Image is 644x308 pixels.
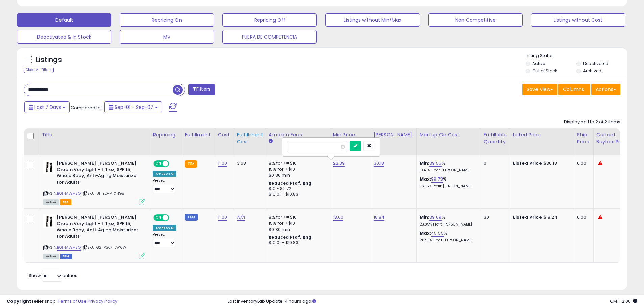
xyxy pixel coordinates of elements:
[104,101,162,113] button: Sep-01 - Sep-07
[513,160,544,166] b: Listed Price:
[420,184,476,189] p: 36.35% Profit [PERSON_NAME]
[269,138,273,144] small: Amazon Fees.
[88,298,117,304] a: Privacy Policy
[333,160,345,167] a: 22.39
[269,234,313,240] b: Reduced Prof. Rng.
[429,160,442,167] a: 39.55
[228,298,637,305] div: Last InventoryLab Update: 4 hours ago.
[333,214,344,221] a: 18.00
[43,214,55,228] img: 41Xd7bBTTPL._SL40_.jpg
[222,13,317,27] button: Repricing Off
[168,161,179,167] span: OFF
[484,214,505,220] div: 30
[82,191,124,196] span: | SKU: UI-YDFV-XNG8
[120,30,214,44] button: MV
[374,131,414,138] div: [PERSON_NAME]
[42,131,147,138] div: Title
[596,131,631,145] div: Current Buybox Price
[7,298,31,304] strong: Copyright
[420,230,476,243] div: %
[57,214,139,241] b: [PERSON_NAME] [PERSON_NAME] Cream Very Light - 1 fl oz, SPF 15, Whole Body, Anti-Aging Moisturize...
[269,192,325,197] div: $10.01 - $10.83
[71,104,102,111] span: Compared to:
[513,131,571,138] div: Listed Price
[43,160,145,204] div: ASIN:
[420,176,431,182] b: Max:
[420,176,476,189] div: %
[420,131,478,138] div: Markup on Cost
[115,104,153,111] span: Sep-01 - Sep-07
[185,160,197,168] small: FBA
[431,230,444,237] a: 45.55
[325,13,420,27] button: Listings without Min/Max
[583,68,601,74] label: Archived
[269,240,325,246] div: $10.01 - $10.83
[17,30,111,44] button: Deactivated & In Stock
[513,160,569,166] div: $30.18
[420,222,476,227] p: 23.89% Profit [PERSON_NAME]
[43,160,55,174] img: 41Xd7bBTTPL._SL40_.jpg
[168,215,179,221] span: OFF
[185,214,198,221] small: FBM
[374,160,384,167] a: 30.18
[269,172,325,179] div: $0.30 min
[577,160,588,166] div: 0.00
[532,68,557,74] label: Out of Stock
[58,298,87,304] a: Terms of Use
[577,214,588,220] div: 0.00
[153,178,176,193] div: Preset:
[484,131,507,145] div: Fulfillable Quantity
[60,254,72,259] span: FBM
[237,214,245,221] a: N/A
[154,161,163,167] span: ON
[333,131,368,138] div: Min Price
[222,30,317,44] button: FUERA DE COMPETENCIA
[7,298,117,305] div: seller snap | |
[153,131,179,138] div: Repricing
[420,160,476,173] div: %
[36,55,62,65] h5: Listings
[269,180,313,186] b: Reduced Prof. Rng.
[420,238,476,243] p: 26.59% Profit [PERSON_NAME]
[120,13,214,27] button: Repricing On
[218,160,228,167] a: 11.00
[428,13,523,27] button: Non Competitive
[218,214,228,221] a: 11.00
[60,199,71,205] span: FBA
[153,232,176,247] div: Preset:
[420,160,430,166] b: Min:
[153,171,176,177] div: Amazon AI
[43,254,59,259] span: All listings currently available for purchase on Amazon
[269,160,325,166] div: 8% for <= $10
[558,84,590,95] button: Columns
[513,214,544,220] b: Listed Price:
[577,131,591,145] div: Ship Price
[269,166,325,172] div: 15% for > $10
[34,104,61,111] span: Last 7 Days
[153,225,176,231] div: Amazon AI
[591,84,620,95] button: Actions
[513,214,569,220] div: $18.24
[57,160,139,187] b: [PERSON_NAME] [PERSON_NAME] Cream Very Light - 1 fl oz, SPF 15, Whole Body, Anti-Aging Moisturize...
[82,245,126,250] span: | SKU: G2-PGL7-LW6W
[269,227,325,233] div: $0.30 min
[24,67,54,73] div: Clear All Filters
[17,13,111,27] button: Default
[583,61,609,66] label: Deactivated
[269,220,325,227] div: 15% for > $10
[185,131,212,138] div: Fulfillment
[57,245,81,251] a: B01NAL9HSQ
[531,13,625,27] button: Listings without Cost
[43,214,145,258] div: ASIN:
[237,160,261,166] div: 3.68
[218,131,231,138] div: Cost
[43,199,59,205] span: All listings currently available for purchase on Amazon
[269,131,327,138] div: Amazon Fees
[484,160,505,166] div: 0
[237,131,263,145] div: Fulfillment Cost
[420,214,430,220] b: Min:
[564,119,620,125] div: Displaying 1 to 2 of 2 items
[29,272,77,279] span: Show: entries
[420,230,431,236] b: Max:
[269,214,325,220] div: 8% for <= $10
